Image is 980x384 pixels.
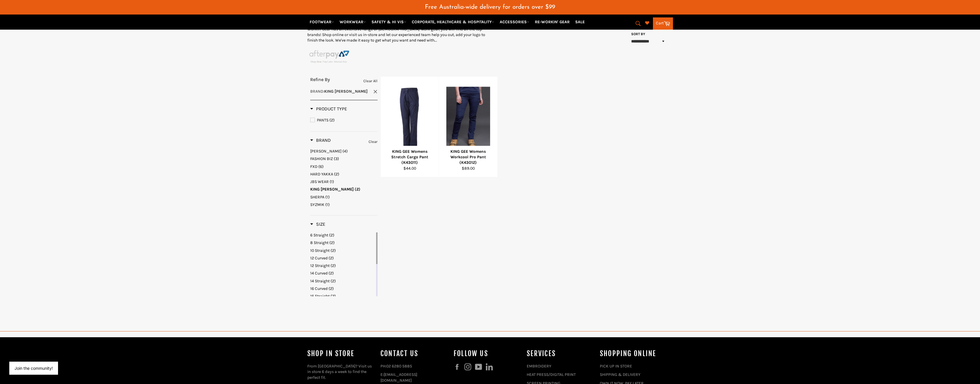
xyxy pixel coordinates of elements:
span: (2) [331,279,336,283]
a: Clear [369,139,378,145]
p: E: [380,372,448,383]
a: FXD [310,164,378,169]
div: KING GEE Womens Stretch Cargo Pant (K43011) [384,149,435,166]
h3: Brand [310,137,331,143]
span: PANTS [317,118,329,123]
h4: Follow us [454,349,521,358]
a: PICK UP IN STORE [600,364,632,369]
p: PH: [380,363,448,369]
span: 16 Straight [310,294,330,299]
a: 16 Curved [310,286,375,291]
a: 12 Straight [310,263,375,268]
a: SYZMIK [310,202,378,207]
a: 6 Straight [310,232,375,238]
span: (2) [329,256,334,261]
a: [EMAIL_ADDRESS][DOMAIN_NAME] [380,372,417,383]
h3: Product Type [310,106,347,112]
a: Brand:KING [PERSON_NAME] [310,89,378,94]
a: HEAT PRESS/DIGITAL PRINT [527,372,576,377]
span: (2) [329,271,334,276]
span: (1) [330,179,334,184]
a: FASHION BIZ [310,156,378,162]
a: SAFETY & HI VIS [369,17,409,27]
a: SHERPA [310,194,378,200]
span: (6) [318,164,324,169]
h3: Size [310,221,325,227]
span: 12 Straight [310,263,330,268]
label: Sort by [629,32,645,37]
a: SALE [573,17,587,27]
h4: Shop In Store [307,349,375,358]
strong: KING [PERSON_NAME] [324,89,368,94]
span: 8 Straight [310,240,329,245]
span: (2) [355,187,360,192]
span: 6 Straight [310,233,328,238]
span: (2) [329,233,334,238]
span: 10 Straight [310,248,330,253]
h4: SHOPPING ONLINE [600,349,667,358]
span: Refine By [310,77,330,82]
a: 14 Straight [310,278,375,284]
span: (3) [334,156,339,161]
a: Cart [653,17,673,30]
span: (2) [331,294,336,299]
span: (2) [329,286,334,291]
span: : [310,89,368,94]
a: WORKWEAR [337,17,368,27]
span: Product Type [310,106,347,112]
span: 12 Curved [310,256,328,261]
a: HARD YAKKA [310,171,378,177]
button: Join the community! [15,366,53,371]
a: 10 Straight [310,248,375,253]
span: Size [310,221,325,227]
span: (2) [329,118,335,123]
a: FOOTWEAR [307,17,336,27]
span: KING [PERSON_NAME] [310,187,354,192]
span: HARD YAKKA [310,172,333,177]
div: KING GEE Womens Workcool Pro Pant (K43012) [443,149,494,166]
span: (2) [334,172,339,177]
span: JBS WEAR [310,179,329,184]
a: SHIPPING & DELIVERY [600,372,640,377]
span: (2) [329,240,335,245]
a: 12 Curved [310,255,375,261]
a: JBS WEAR [310,179,378,184]
a: 14 Curved [310,270,375,276]
a: PANTS [310,117,378,123]
a: Clear All [363,78,378,84]
h4: services [527,349,594,358]
span: 14 Curved [310,271,328,276]
span: SYZMIK [310,202,324,207]
span: [PERSON_NAME] [310,149,342,154]
a: 16 Straight [310,293,375,299]
span: (2) [331,263,336,268]
span: (2) [331,248,336,253]
h4: Contact Us [380,349,448,358]
span: SHERPA [310,195,324,200]
span: 16 Curved [310,286,328,291]
span: FASHION BIZ [310,156,333,161]
a: BISLEY [310,148,378,154]
a: CORPORATE, HEALTHCARE & HOSPITALITY [409,17,497,27]
span: (1) [325,202,330,207]
p: Workin' Gear has an extensive range of [DEMOGRAPHIC_DATA]' work gear, you will find all the top b... [307,26,490,43]
a: RE-WORKIN' GEAR [533,17,572,27]
span: (4) [342,149,348,154]
a: 02 6280 5885 [386,364,412,369]
a: 8 Straight [310,240,375,245]
span: Free Australia-wide delivery for orders over $99 [425,4,555,10]
p: From [GEOGRAPHIC_DATA]? Visit us in store 6 days a week to find the perfect fit. [307,363,375,380]
a: EMBROIDERY [527,364,551,369]
span: Brand [310,89,323,94]
a: KING GEE Womens Workcool Pro Pant (K43012)KING GEE Womens Workcool Pro Pant (K43012)$89.00 [439,77,497,177]
a: KING GEE Womens Stretch Cargo Pant (K43011)KING GEE Womens Stretch Cargo Pant (K43011)$44.00 [380,77,439,177]
a: KING GEE [310,186,378,192]
a: ACCESSORIES [497,17,532,27]
span: (1) [325,195,330,200]
span: 14 Straight [310,279,330,283]
span: FXD [310,164,317,169]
